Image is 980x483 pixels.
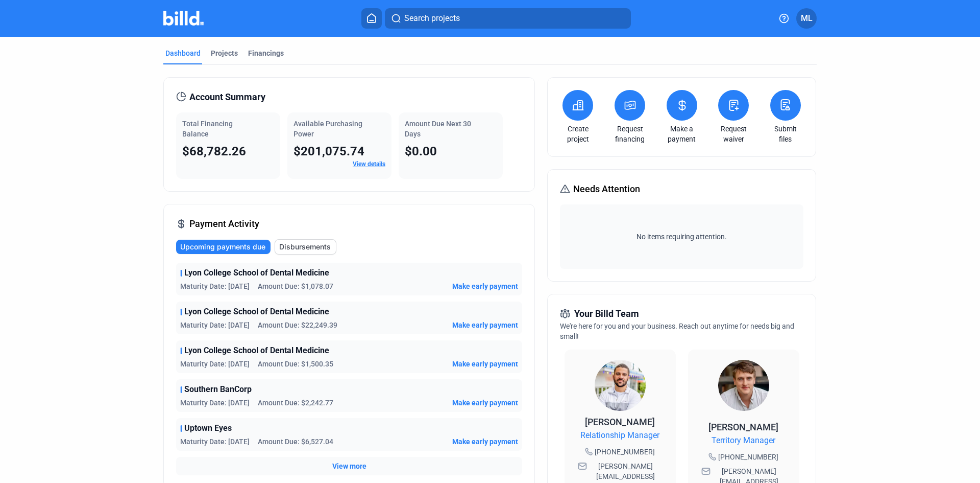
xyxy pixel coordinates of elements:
span: Maturity Date: [DATE] [180,398,250,408]
span: Territory Manager [712,434,775,447]
button: Disbursements [275,239,336,255]
span: No items requiring attention. [564,232,799,242]
span: Total Financing Balance [182,120,233,138]
span: [PHONE_NUMBER] [595,447,655,457]
span: Maturity Date: [DATE] [180,359,250,369]
button: Make early payment [452,398,518,408]
button: ML [796,8,817,29]
span: Search projects [404,12,460,25]
span: $0.00 [405,144,437,158]
button: Upcoming payments due [176,240,271,254]
img: Billd Company Logo [163,11,204,26]
span: Amount Due: $2,242.77 [258,398,333,408]
span: Amount Due: $6,527.04 [258,436,333,447]
span: Disbursements [279,242,331,252]
span: Lyon College School of Dental Medicine [184,306,329,318]
a: Submit files [768,124,803,144]
span: Payment Activity [189,217,259,231]
a: Make a payment [664,124,700,144]
span: Lyon College School of Dental Medicine [184,267,329,279]
div: Dashboard [165,48,201,58]
span: Upcoming payments due [180,242,265,252]
span: Relationship Manager [580,429,659,442]
span: Your Billd Team [574,307,639,321]
span: Uptown Eyes [184,422,232,434]
a: View details [353,160,385,168]
button: View more [332,461,366,471]
button: Search projects [385,8,631,29]
span: ML [801,12,813,25]
span: $201,075.74 [293,144,364,158]
span: We're here for you and your business. Reach out anytime for needs big and small! [560,322,794,340]
img: Territory Manager [718,360,769,411]
span: [PERSON_NAME] [708,422,778,432]
button: Make early payment [452,281,518,291]
span: Southern BanCorp [184,383,252,396]
button: Make early payment [452,359,518,369]
span: Lyon College School of Dental Medicine [184,344,329,357]
span: [PHONE_NUMBER] [718,452,778,462]
span: [PERSON_NAME] [585,417,655,427]
img: Relationship Manager [595,360,646,411]
span: Amount Due: $1,078.07 [258,281,333,291]
span: Maturity Date: [DATE] [180,320,250,330]
span: Maturity Date: [DATE] [180,281,250,291]
span: Account Summary [189,90,265,104]
span: Available Purchasing Power [293,120,362,138]
span: Needs Attention [573,182,640,196]
button: Make early payment [452,320,518,330]
div: Projects [211,48,238,58]
a: Request financing [612,124,648,144]
span: $68,782.26 [182,144,246,158]
span: Maturity Date: [DATE] [180,436,250,447]
button: Make early payment [452,436,518,447]
span: Amount Due Next 30 Days [405,120,471,138]
span: Amount Due: $1,500.35 [258,359,333,369]
a: Create project [560,124,596,144]
span: Amount Due: $22,249.39 [258,320,337,330]
div: Financings [248,48,284,58]
a: Request waiver [716,124,751,144]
